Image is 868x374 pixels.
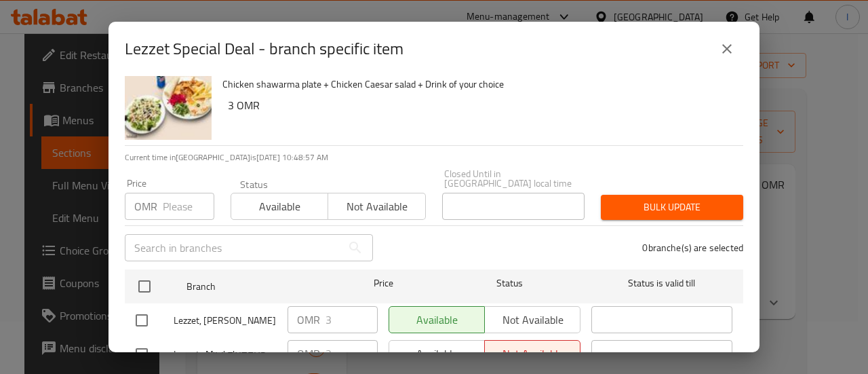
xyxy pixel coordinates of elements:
h6: 3 OMR [228,96,732,115]
h2: Lezzet Special Deal - branch specific item [125,38,403,60]
button: Available [231,193,328,220]
span: Available [237,197,323,217]
span: Bulk update [612,199,732,216]
span: Status [439,275,580,292]
input: Please enter price [163,193,214,220]
button: Bulk update [601,195,743,220]
span: Branch [186,278,328,295]
span: Price [338,275,429,292]
p: 0 branche(s) are selected [642,241,743,255]
p: OMR [134,198,157,214]
p: Chicken shawarma plate + Chicken Caesar salad + Drink of your choice [222,76,732,93]
input: Please enter price [325,306,378,333]
button: close [711,33,743,65]
span: Lezzet, [PERSON_NAME] [174,312,277,329]
p: OMR [297,345,320,362]
p: OMR [297,312,320,328]
span: Status is valid till [591,275,732,292]
button: Not available [328,193,425,220]
input: Please enter price [325,340,378,367]
span: Lezzet , Maabela [174,346,277,363]
p: Current time in [GEOGRAPHIC_DATA] is [DATE] 10:48:57 AM [125,151,743,164]
input: Search in branches [125,234,342,261]
img: Lezzet Special Deal [125,53,212,140]
span: Not available [334,197,420,217]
